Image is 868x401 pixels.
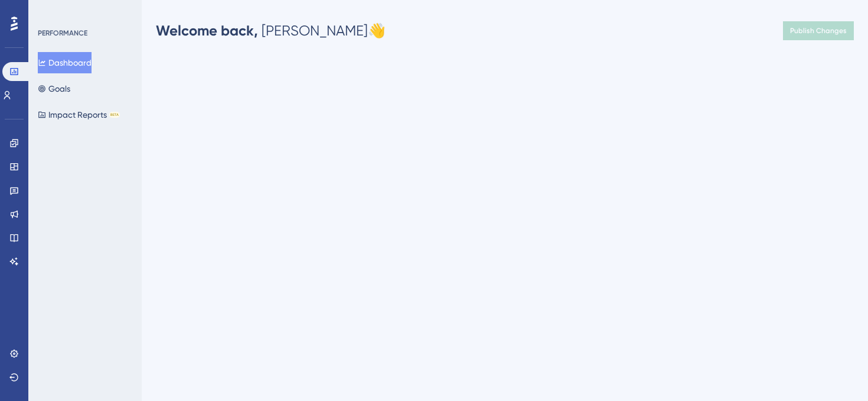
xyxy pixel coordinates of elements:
[38,104,120,125] button: Impact ReportsBETA
[156,22,258,39] span: Welcome back,
[156,21,386,40] div: [PERSON_NAME] 👋
[109,112,120,118] div: BETA
[783,21,854,40] button: Publish Changes
[38,78,70,99] button: Goals
[38,28,87,38] div: PERFORMANCE
[38,52,92,73] button: Dashboard
[790,26,847,35] span: Publish Changes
